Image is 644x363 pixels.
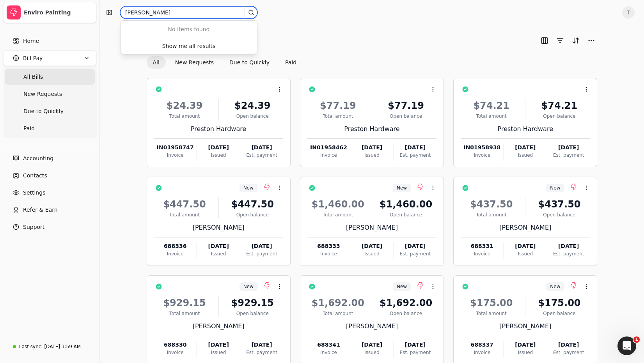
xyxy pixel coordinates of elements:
div: [DATE] [547,242,590,250]
div: Issued [197,349,240,356]
div: $74.21 [529,99,590,113]
a: Paid [5,120,95,136]
div: $1,692.00 [375,296,436,310]
button: Show me all results [122,40,255,52]
div: [DATE] [547,341,590,349]
a: Home [3,33,96,49]
button: Paid [279,56,303,69]
div: Invoice [461,152,503,159]
button: New Requests [169,56,220,69]
div: Open balance [222,310,283,317]
div: $447.50 [154,197,215,211]
div: Invoice [154,349,197,356]
div: Est. payment [394,152,436,159]
button: Support [3,219,96,235]
button: More [585,34,598,47]
div: [PERSON_NAME] [307,322,436,331]
div: $175.00 [529,296,590,310]
div: Open balance [375,113,436,120]
div: Issued [504,152,547,159]
span: Due to Quickly [23,107,64,115]
div: $1,692.00 [307,296,369,310]
div: [PERSON_NAME] [154,223,283,232]
div: 688337 [461,341,503,349]
div: [DATE] [350,143,393,152]
div: 688333 [307,242,350,250]
span: Contacts [23,172,47,180]
div: Open balance [529,211,590,218]
div: Total amount [307,211,369,218]
a: Contacts [3,168,96,183]
span: Settings [23,189,45,197]
span: Home [23,37,39,45]
div: [PERSON_NAME] [461,223,590,232]
div: Est. payment [547,250,590,257]
div: Last sync: [19,343,43,350]
div: Total amount [461,211,522,218]
button: Sort [569,34,582,47]
div: [DATE] [350,242,393,250]
div: $437.50 [461,197,522,211]
div: Invoice [154,250,197,257]
div: Total amount [461,310,522,317]
div: 688330 [154,341,197,349]
button: Due to Quickly [223,56,276,69]
span: New [550,283,560,290]
div: Open balance [222,211,283,218]
div: [PERSON_NAME] [461,322,590,331]
input: Search [120,6,257,19]
div: $24.39 [222,99,283,113]
div: Open balance [529,113,590,120]
span: Accounting [23,154,53,163]
div: Invoice [154,152,197,159]
div: Total amount [154,310,215,317]
div: Est. payment [240,152,283,159]
div: $74.21 [461,99,522,113]
div: $1,460.00 [307,197,369,211]
div: Invoice [307,152,350,159]
div: $929.15 [222,296,283,310]
div: IN01958938 [461,143,503,152]
div: [PERSON_NAME] [307,223,436,232]
span: New [243,184,254,191]
div: [DATE] [240,341,283,349]
a: New Requests [5,86,95,102]
a: All Bills [5,69,95,85]
button: All [147,56,166,69]
div: [DATE] [197,341,240,349]
span: Support [23,223,44,231]
div: [DATE] [197,242,240,250]
a: Last sync:[DATE] 3:59 AM [3,340,96,354]
div: Suggestions [121,21,257,38]
div: [DATE] [394,242,436,250]
div: Total amount [154,211,215,218]
div: Est. payment [240,349,283,356]
button: T [622,6,635,19]
div: Invoice [461,349,503,356]
div: Issued [197,152,240,159]
div: Open balance [375,310,436,317]
div: $437.50 [529,197,590,211]
div: [DATE] [197,143,240,152]
div: Total amount [307,113,369,120]
div: [DATE] [240,242,283,250]
div: Est. payment [394,349,436,356]
div: [DATE] [504,242,547,250]
div: Total amount [307,310,369,317]
div: Issued [350,349,393,356]
div: Show me all results [162,42,216,50]
div: Issued [504,349,547,356]
span: 1 [633,336,640,343]
div: Invoice filter options [147,56,303,69]
span: Refer & Earn [23,206,58,214]
span: New [397,184,407,191]
button: Refer & Earn [3,202,96,218]
div: Invoice [307,250,350,257]
div: Invoice [307,349,350,356]
div: Preston Hardware [154,124,283,134]
div: 688341 [307,341,350,349]
div: [DATE] [504,143,547,152]
div: Issued [350,250,393,257]
span: New [243,283,254,290]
